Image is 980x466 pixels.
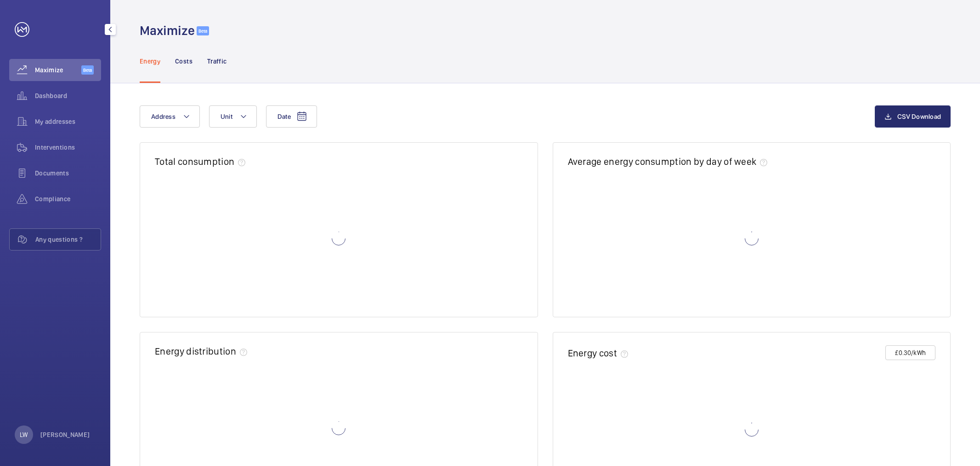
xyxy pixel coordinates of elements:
[35,169,101,178] span: Documents
[35,91,101,100] span: Dashboard
[35,65,81,75] span: Maximize
[140,105,200,128] button: Address
[35,143,101,152] span: Interventions
[140,57,160,66] p: Energy
[209,105,257,128] button: Unit
[35,235,101,244] span: Any questions ?
[207,57,227,66] p: Traffic
[278,113,291,120] span: Date
[197,26,209,35] span: Beta
[35,117,101,126] span: My addresses
[20,430,28,439] p: LW
[155,345,236,357] h2: Energy distribution
[568,156,757,167] h2: Average energy consumption by day of week
[266,105,317,128] button: Date
[875,105,951,128] button: CSV Download
[568,347,617,359] h2: Energy cost
[155,156,234,167] h2: Total consumption
[221,113,232,120] span: Unit
[35,194,101,204] span: Compliance
[151,113,176,120] span: Address
[140,22,195,39] h1: Maximize
[897,113,941,120] span: CSV Download
[885,345,935,360] button: £0.30/kWh
[40,430,90,439] p: [PERSON_NAME]
[175,57,193,66] p: Costs
[81,65,94,75] span: Beta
